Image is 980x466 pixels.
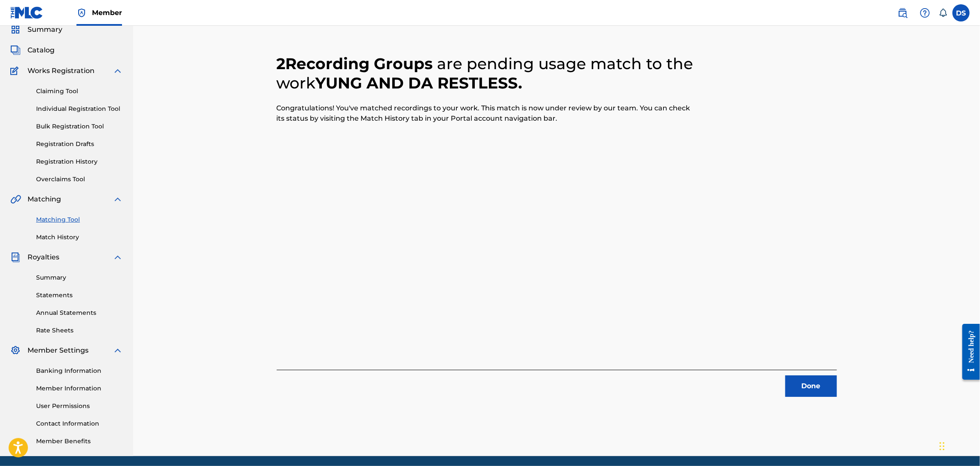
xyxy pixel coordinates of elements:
[27,45,55,55] span: Catalog
[36,140,123,149] a: Registration Drafts
[76,8,87,18] img: Top Rightsholder
[36,402,123,411] a: User Permissions
[36,437,123,446] a: Member Benefits
[277,54,697,93] h2: 2 Recording Groups YUNG AND DA RESTLESS .
[36,215,123,224] a: Matching Tool
[27,24,62,35] span: Summary
[894,4,911,21] a: Public Search
[10,194,21,204] img: Matching
[956,317,980,387] iframe: Resource Center
[10,24,21,35] img: Summary
[10,345,21,356] img: Member Settings
[898,8,908,18] img: search
[36,175,123,184] a: Overclaims Tool
[10,252,21,262] img: Royalties
[277,54,693,92] span: are pending usage match to the work
[937,425,980,466] iframe: Chat Widget
[36,308,123,317] a: Annual Statements
[36,366,123,375] a: Banking Information
[36,122,123,131] a: Bulk Registration Tool
[785,375,837,397] button: Done
[10,66,21,76] img: Works Registration
[36,104,123,113] a: Individual Registration Tool
[113,252,123,262] img: expand
[10,45,55,55] a: CatalogCatalog
[27,345,89,356] span: Member Settings
[113,194,123,204] img: expand
[10,24,62,35] a: SummarySummary
[940,433,945,459] div: Drag
[36,291,123,300] a: Statements
[36,233,123,242] a: Match History
[36,273,123,282] a: Summary
[27,66,95,76] span: Works Registration
[92,8,122,18] span: Member
[920,8,930,18] img: help
[27,252,59,262] span: Royalties
[916,4,934,21] div: Help
[113,345,123,356] img: expand
[113,66,123,76] img: expand
[36,326,123,335] a: Rate Sheets
[36,384,123,393] a: Member Information
[953,4,970,21] div: User Menu
[36,419,123,428] a: Contact Information
[939,9,947,17] div: Notifications
[277,103,697,124] p: Congratulations! You've matched recordings to your work. This match is now under review by our te...
[36,157,123,166] a: Registration History
[27,194,61,204] span: Matching
[10,45,21,55] img: Catalog
[10,6,43,19] img: MLC Logo
[36,87,123,96] a: Claiming Tool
